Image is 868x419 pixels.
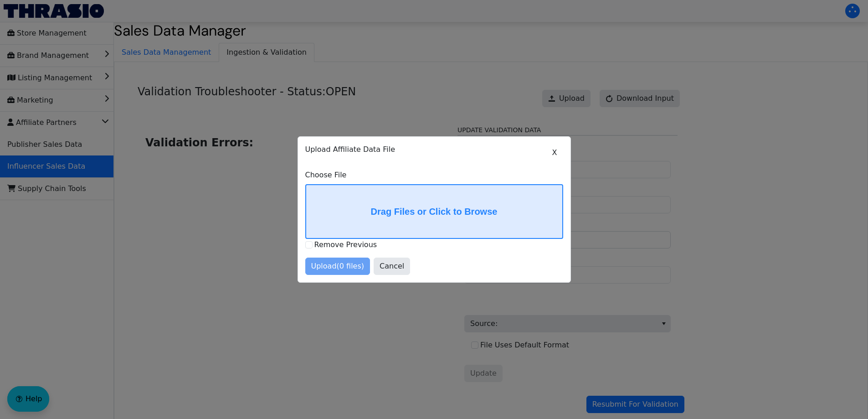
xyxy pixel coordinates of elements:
button: Cancel [374,258,410,275]
span: Cancel [380,261,404,272]
button: X [546,144,563,161]
p: Upload Affiliate Data File [305,144,563,155]
label: Choose File [305,170,563,181]
span: X [552,147,557,158]
label: Remove Previous [314,240,377,249]
label: Drag Files or Click to Browse [306,185,562,238]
